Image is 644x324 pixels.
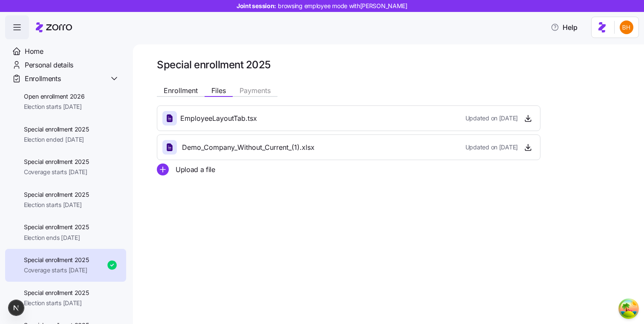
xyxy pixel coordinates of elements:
span: Enrollments [25,73,61,84]
span: Updated on [DATE] [465,143,518,152]
span: Open enrollment 2026 [24,92,84,101]
span: Updated on [DATE] [465,114,518,123]
span: Special enrollment 2025 [24,223,89,231]
span: Special enrollment 2025 [24,289,89,297]
button: Help [544,19,584,36]
span: Demo_Company_Without_Current_(1).xlsx [182,142,315,153]
span: browsing employee mode with [PERSON_NAME] [278,2,407,10]
span: Upload a file [176,164,215,175]
span: Personal details [25,60,73,70]
span: Special enrollment 2025 [24,256,89,264]
span: Special enrollment 2025 [24,158,89,166]
button: Open Tanstack query devtools [620,300,637,317]
span: EmployeeLayoutTab.tsx [180,113,257,124]
span: Special enrollment 2025 [24,125,89,134]
span: Election ended [DATE] [24,135,89,144]
span: Help [551,22,578,32]
span: Files [211,87,226,94]
span: Enrollment [164,87,198,94]
img: 4c75172146ef2474b9d2df7702cc87ce [620,20,633,34]
span: Joint session: [237,2,407,10]
span: Home [25,46,43,57]
span: Payments [240,87,271,94]
span: Coverage starts [DATE] [24,266,89,274]
svg: add icon [157,163,169,175]
span: Coverage starts [DATE] [24,168,89,176]
h1: Special enrollment 2025 [157,58,617,71]
span: Election starts [DATE] [24,201,89,209]
span: Election starts [DATE] [24,102,84,111]
span: Election ends [DATE] [24,234,89,242]
span: Election starts [DATE] [24,299,89,307]
span: Special enrollment 2025 [24,190,89,199]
